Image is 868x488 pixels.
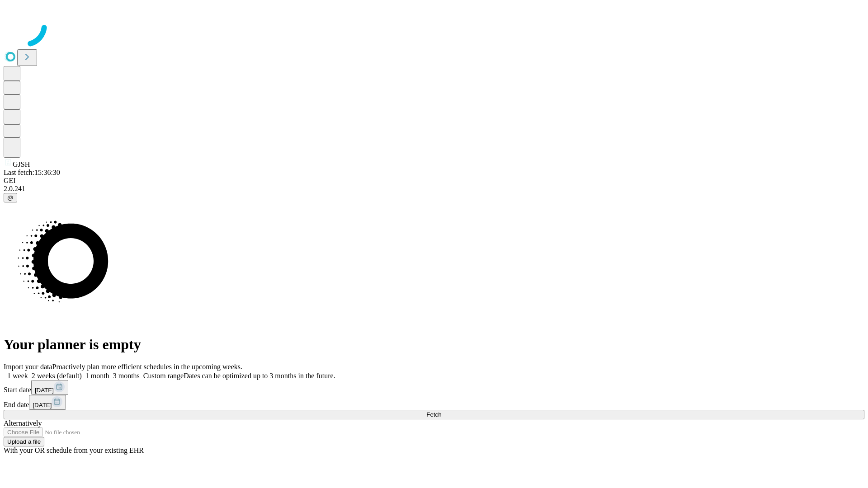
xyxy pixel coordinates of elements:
[52,363,242,371] span: Proactively plan more efficient schedules in the upcoming weeks.
[4,437,44,446] button: Upload a file
[31,380,68,395] button: [DATE]
[13,160,30,168] span: GJSH
[7,372,28,380] span: 1 week
[33,402,52,408] span: [DATE]
[113,372,140,380] span: 3 months
[4,410,864,419] button: Fetch
[32,372,82,380] span: 2 weeks (default)
[4,169,60,176] span: Last fetch: 15:36:30
[4,419,42,427] span: Alternatively
[35,387,54,394] span: [DATE]
[4,446,144,454] span: With your OR schedule from your existing EHR
[4,363,52,371] span: Import your data
[426,411,441,418] span: Fetch
[4,395,864,410] div: End date
[143,372,184,380] span: Custom range
[184,372,335,380] span: Dates can be optimized up to 3 months in the future.
[4,336,864,353] h1: Your planner is empty
[4,185,864,193] div: 2.0.241
[4,193,17,202] button: @
[85,372,109,380] span: 1 month
[7,194,14,201] span: @
[4,177,864,185] div: GEI
[4,380,864,395] div: Start date
[29,395,66,410] button: [DATE]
